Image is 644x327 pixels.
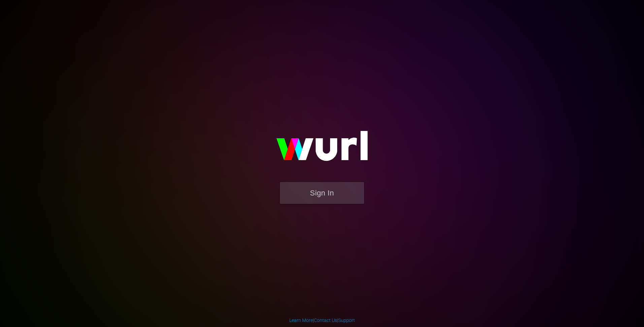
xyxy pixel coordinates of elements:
a: Support [338,318,355,323]
a: Learn More [289,318,313,323]
img: wurl-logo-on-black-223613ac3d8ba8fe6dc639794a292ebdb59501304c7dfd60c99c58986ef67473.svg [255,116,389,182]
div: | | [289,317,355,324]
a: Contact Us [314,318,337,323]
button: Sign In [280,182,364,204]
